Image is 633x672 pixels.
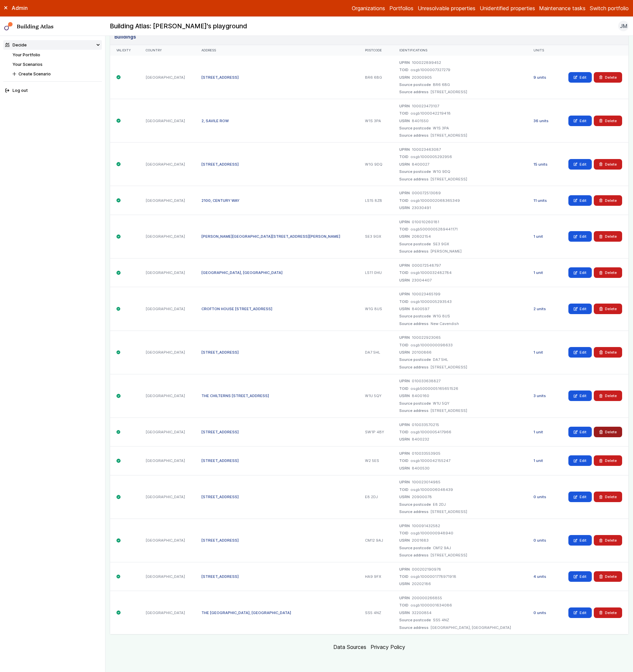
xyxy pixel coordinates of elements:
dd: osgb5000005165651526 [410,386,458,391]
a: [GEOGRAPHIC_DATA], [GEOGRAPHIC_DATA] [201,270,283,275]
dd: 010033570215 [412,422,439,427]
dt: UPRN [399,523,410,528]
dd: E8 2DJ [433,502,446,507]
a: THE [GEOGRAPHIC_DATA], [GEOGRAPHIC_DATA] [201,610,291,615]
div: SS5 4NZ [358,591,393,634]
div: [GEOGRAPHIC_DATA] [139,143,196,186]
button: Switch portfolio [590,4,629,12]
dt: UPRN [399,422,410,427]
dt: Source address [399,364,429,370]
dt: UPRN [399,335,410,340]
dt: UPRN [399,103,410,109]
a: Edit [568,492,592,502]
div: Country [146,48,189,53]
dd: osgb1000000098633 [410,342,453,348]
a: Edit [568,427,592,437]
dt: UPRN [399,147,410,152]
button: Delete [594,231,622,242]
dt: USRN [399,75,410,80]
dd: 100023473107 [412,103,439,109]
div: Identifications [399,48,521,53]
a: 1 unit [533,270,543,275]
a: THE CHILTERNS [STREET_ADDRESS] [201,393,269,398]
div: W1S 3PA [358,99,393,143]
div: [GEOGRAPHIC_DATA] [139,374,196,417]
dt: USRN [399,234,410,239]
dd: [PERSON_NAME] [431,249,462,254]
div: [GEOGRAPHIC_DATA] [139,99,196,143]
dd: osgb1000001634086 [410,603,452,608]
a: Data Sources [333,644,366,650]
div: LS15 8ZB [358,186,393,215]
dd: 000072548797 [412,263,441,268]
dt: Source address [399,176,429,182]
h2: Building Atlas: [PERSON_NAME]'s playground [110,22,247,31]
dd: osgb1000002068365349 [410,198,460,203]
a: Edit [568,571,592,582]
button: JM [618,21,629,31]
button: Delete [594,304,622,314]
button: Delete [594,267,622,278]
dd: 100023463087 [412,147,441,152]
div: [GEOGRAPHIC_DATA] [139,215,196,258]
dt: TOID [399,198,408,203]
dd: osgb5000005289441171 [410,227,458,232]
a: Privacy Policy [371,644,405,650]
a: Edit [568,267,592,278]
a: [STREET_ADDRESS] [201,350,239,355]
a: Portfolios [389,4,413,12]
a: Your Portfolio [13,52,40,57]
dt: TOID [399,154,408,159]
dt: Source postcode [399,617,431,623]
dd: osgb1000001778971918 [410,574,456,579]
dd: W1G 8US [433,313,450,319]
dd: 100022923065 [412,335,441,340]
dt: Source postcode [399,313,431,319]
button: Delete [594,427,622,437]
dd: 8401550 [412,118,429,123]
dd: W1U 5QY [433,401,449,406]
a: [STREET_ADDRESS] [201,574,239,579]
a: Edit [568,535,592,546]
dt: TOID [399,603,408,608]
button: Delete [594,116,622,126]
div: W1U 5QY [358,374,393,417]
button: Delete [594,455,622,466]
dt: TOID [399,111,408,116]
div: [GEOGRAPHIC_DATA] [139,417,196,446]
dt: TOID [399,342,408,348]
dt: Source postcode [399,357,431,362]
dd: 200000266855 [412,595,442,601]
div: SE3 9GX [358,215,393,258]
dd: 20300905 [412,75,432,80]
dt: Source postcode [399,169,431,174]
dt: USRN [399,538,410,543]
dt: UPRN [399,567,410,572]
dt: TOID [399,67,408,72]
dt: TOID [399,270,408,275]
dd: 8400027 [412,162,429,167]
div: [GEOGRAPHIC_DATA] [139,519,196,562]
button: Delete [594,535,622,546]
a: [STREET_ADDRESS] [201,495,239,499]
a: Edit [568,347,592,358]
a: 11 units [533,198,547,203]
a: 1 unit [533,430,543,434]
dd: BR6 6BG [433,82,450,87]
dt: USRN [399,494,410,499]
a: 9 units [533,75,546,80]
a: Edit [568,607,592,618]
div: Units [533,48,551,53]
dt: Source address [399,625,429,630]
div: BR6 6BG [358,56,393,99]
dd: 100022899452 [412,60,441,65]
button: Delete [594,72,622,83]
a: Organizations [352,4,385,12]
dt: Source postcode [399,82,431,87]
dt: UPRN [399,595,410,601]
dd: [GEOGRAPHIC_DATA], [GEOGRAPHIC_DATA] [431,625,511,630]
dd: osgb1000005293543 [410,299,452,304]
dd: 8400597 [412,306,429,311]
div: DA7 5HL [358,331,393,374]
dd: 23030491 [412,205,431,210]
